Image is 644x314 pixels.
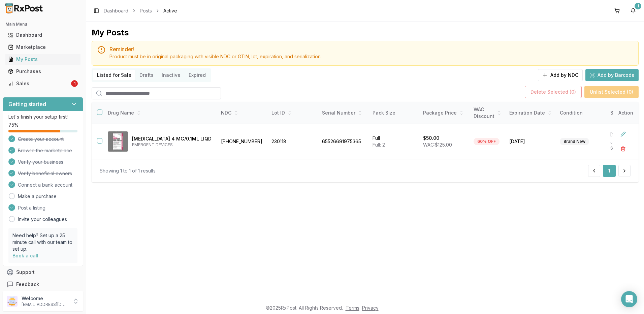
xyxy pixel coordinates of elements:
button: Marketplace [3,42,83,53]
div: NDC [221,109,263,116]
span: Verify beneficial owners [18,170,72,177]
div: Sales [8,80,70,87]
button: Edit [617,128,629,140]
p: Need help? Set up a 25 minute call with our team to set up. [12,232,73,252]
span: Feedback [16,281,39,288]
span: Full: 2 [373,142,385,148]
button: 1 [603,165,616,177]
th: Pack Size [368,102,419,124]
button: 1 [628,5,639,16]
p: via NDC Search [610,140,636,151]
a: Privacy [362,305,379,311]
div: Source [610,109,636,116]
nav: breadcrumb [104,7,177,14]
h2: Main Menu [5,22,80,27]
button: Delete [617,143,629,155]
div: Purchases [8,68,78,75]
div: 1 [635,3,641,9]
button: Support [3,266,83,278]
div: 60% OFF [474,138,500,145]
span: Browse the marketplace [18,147,72,154]
div: Drug Name [108,109,212,116]
div: Dashboard [8,32,78,38]
button: Dashboard [3,30,83,40]
button: Drafts [135,70,158,81]
div: WAC Discount [474,106,501,120]
span: Create your account [18,136,64,143]
p: [DATE] [610,132,636,137]
div: Marketplace [8,44,78,51]
div: Lot ID [271,109,314,116]
p: $50.00 [423,135,439,142]
div: My Posts [92,27,129,38]
div: My Posts [8,56,78,63]
a: Marketplace [5,41,80,53]
button: Add by NDC [538,69,583,81]
img: Narcan 4 MG/0.1ML LIQD [108,131,128,152]
a: Sales1 [5,77,80,90]
button: Sales1 [3,78,83,89]
td: [PHONE_NUMBER] [217,124,267,159]
td: 65526691975365 [318,124,368,159]
p: [MEDICAL_DATA] 4 MG/0.1ML LIQD [132,135,212,142]
span: 75 % [8,122,19,128]
p: EMERGENT DEVICES [132,142,212,148]
div: Brand New [560,138,589,145]
button: Expired [185,70,210,81]
div: 1 [71,80,78,87]
a: Dashboard [104,7,128,14]
td: 230118 [267,124,318,159]
a: Purchases [5,65,80,77]
span: WAC: $125.00 [423,142,452,148]
div: Product must be in original packaging with visible NDC or GTIN, lot, expiration, and serialization. [109,53,633,60]
div: Open Intercom Messenger [621,291,637,307]
h5: Reminder! [109,46,633,52]
a: Terms [346,305,359,311]
button: Add by Barcode [585,69,639,81]
p: [EMAIL_ADDRESS][DOMAIN_NAME] [22,302,68,307]
p: Welcome [22,295,68,302]
a: My Posts [5,53,80,65]
button: Inactive [158,70,185,81]
span: Connect a bank account [18,182,72,188]
p: Let's finish your setup first! [8,114,77,120]
button: My Posts [3,54,83,65]
button: Listed for Sale [93,70,135,81]
span: Verify your business [18,159,63,165]
a: Dashboard [5,29,80,41]
div: Package Price [423,109,465,116]
div: Showing 1 to 1 of 1 results [100,167,156,174]
span: [DATE] [509,138,552,145]
div: Expiration Date [509,109,552,116]
a: Invite your colleagues [18,216,67,223]
h3: Getting started [8,100,46,108]
button: Purchases [3,66,83,77]
th: Condition [556,102,606,124]
td: Full [368,124,419,159]
span: Post a listing [18,205,45,211]
img: User avatar [7,296,18,307]
div: Serial Number [322,109,364,116]
a: Posts [140,7,152,14]
span: Active [163,7,177,14]
a: Make a purchase [18,193,57,200]
th: Action [613,102,639,124]
img: RxPost Logo [3,3,46,13]
button: Feedback [3,278,83,290]
a: Book a call [12,253,38,258]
